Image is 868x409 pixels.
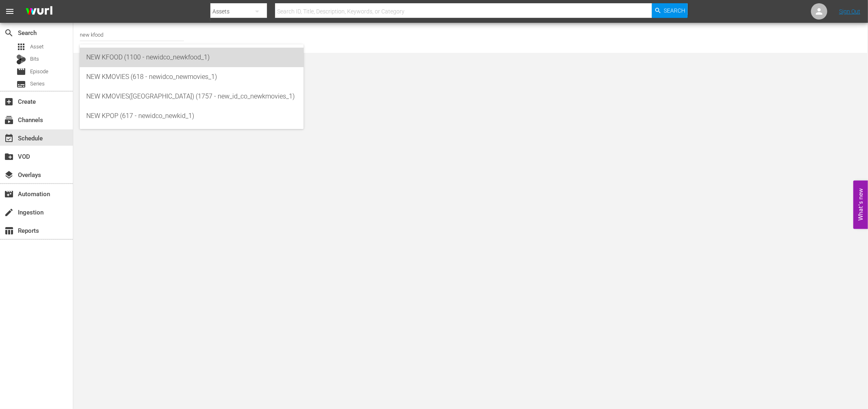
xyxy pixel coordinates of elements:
[839,8,860,15] a: Sign Out
[652,3,688,18] button: Search
[86,48,297,67] div: NEW KFOOD (1100 - newidco_newkfood_1)
[664,3,686,18] span: Search
[80,25,506,51] div: No Channel Selected.
[4,208,14,217] span: Ingestion
[30,43,44,51] span: Asset
[4,226,14,236] span: Reports
[853,180,868,229] button: Open Feedback Widget
[30,80,45,88] span: Series
[4,115,14,125] span: Channels
[4,170,14,180] span: Overlays
[86,67,297,87] div: NEW KMOVIES (618 - newidco_newmovies_1)
[4,133,14,143] span: Schedule
[16,55,26,64] div: Bits
[16,67,26,77] span: Episode
[30,68,48,76] span: Episode
[30,55,39,63] span: Bits
[86,106,297,126] div: NEW KPOP (617 - newidco_newkid_1)
[4,28,14,38] span: Search
[4,152,14,162] span: VOD
[4,97,14,107] span: Create
[86,87,297,106] div: NEW KMOVIES([GEOGRAPHIC_DATA]) (1757 - new_id_co_newkmovies_1)
[4,189,14,199] span: Automation
[5,7,15,16] span: menu
[20,2,59,21] img: ans4CAIJ8jUAAAAAAAAAAAAAAAAAAAAAAAAgQb4GAAAAAAAAAAAAAAAAAAAAAAAAJMjXAAAAAAAAAAAAAAAAAAAAAAAAgAT5G...
[16,42,26,52] span: Asset
[16,79,26,89] span: Series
